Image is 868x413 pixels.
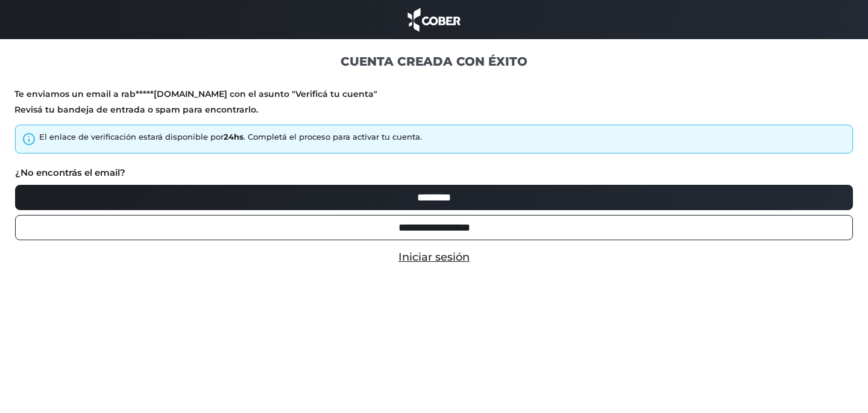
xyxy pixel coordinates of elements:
strong: 24hs [224,132,244,141]
p: Te enviamos un email a rab*****[DOMAIN_NAME] con el asunto "Verificá tu cuenta" [14,88,854,100]
img: cober_marca.png [404,6,464,33]
p: Revisá tu bandeja de entrada o spam para encontrarlo. [14,104,854,116]
a: Iniciar sesión [398,250,470,264]
div: El enlace de verificación estará disponible por . Completá el proceso para activar tu cuenta. [39,131,422,143]
label: ¿No encontrás el email? [15,166,125,180]
h1: CUENTA CREADA CON ÉXITO [14,54,854,69]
